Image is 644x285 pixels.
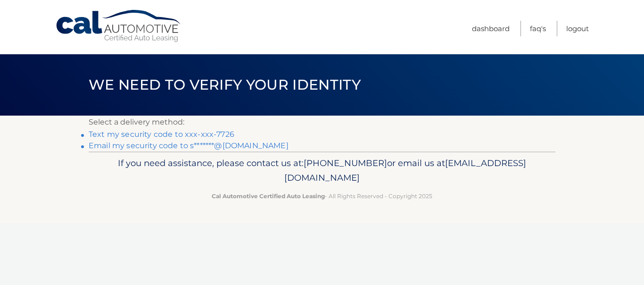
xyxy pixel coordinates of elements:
a: Email my security code to s*******@[DOMAIN_NAME] [89,141,289,150]
p: If you need assistance, please contact us at: or email us at [95,156,549,186]
p: - All Rights Reserved - Copyright 2025 [95,191,549,201]
span: [PHONE_NUMBER] [304,158,387,168]
a: Dashboard [472,21,510,36]
p: Select a delivery method: [89,116,555,129]
strong: Cal Automotive Certified Auto Leasing [212,193,325,200]
a: FAQ's [530,21,546,36]
a: Logout [566,21,589,36]
span: We need to verify your identity [89,76,361,93]
a: Text my security code to xxx-xxx-7726 [89,130,234,139]
a: Cal Automotive [55,9,182,43]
